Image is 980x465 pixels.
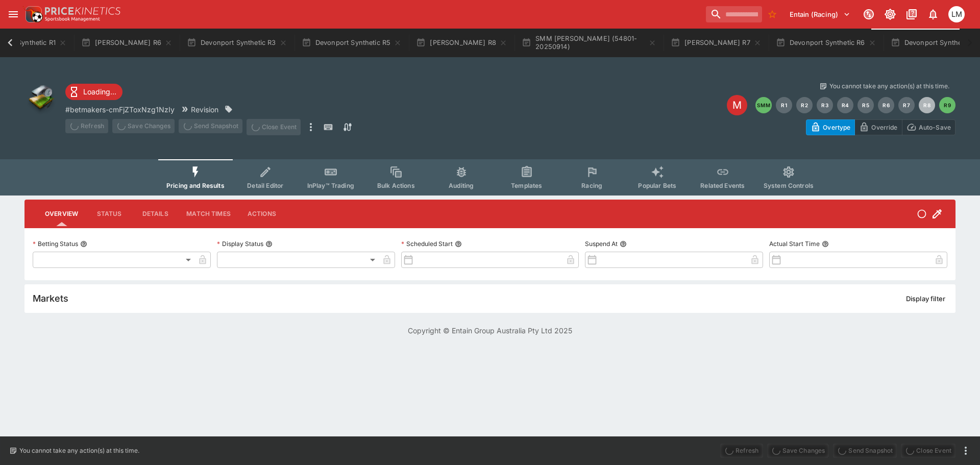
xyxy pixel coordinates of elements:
[516,29,663,57] button: SMM [PERSON_NAME] (54801-20250914)
[296,29,408,57] button: Devonport Synthetic R5
[881,5,899,23] button: Toggle light/dark mode
[585,239,618,248] p: Suspend At
[796,97,813,113] button: R2
[919,97,935,113] button: R8
[132,202,178,226] button: Details
[854,119,902,135] button: Override
[902,119,955,135] button: Auto-Save
[37,202,86,226] button: Overview
[33,292,68,304] h5: Markets
[158,159,822,195] div: Event type filters
[75,29,179,57] button: [PERSON_NAME] R6
[80,240,87,248] button: Betting Status
[511,182,542,189] span: Templates
[764,182,814,189] span: System Controls
[83,86,116,97] p: Loading...
[307,182,354,189] span: InPlay™ Trading
[65,104,175,115] p: Copy To Clipboard
[33,239,78,248] p: Betting Status
[822,240,829,248] button: Actual Start Time
[919,122,951,133] p: Auto-Save
[727,95,747,115] div: Edit Meeting
[837,97,853,113] button: R4
[755,97,955,113] nav: pagination navigation
[829,82,949,91] p: You cannot take any action(s) at this time.
[24,82,57,114] img: other.png
[401,239,453,248] p: Scheduled Start
[898,97,915,113] button: R7
[265,240,273,248] button: Display Status
[305,119,317,135] button: more
[166,182,225,189] span: Pricing and Results
[960,445,972,457] button: more
[410,29,513,57] button: [PERSON_NAME] R8
[377,182,415,189] span: Bulk Actions
[806,119,855,135] button: Overtype
[700,182,745,189] span: Related Events
[191,104,218,115] p: Revision
[4,5,22,23] button: open drawer
[871,122,897,133] p: Override
[181,29,293,57] button: Devonport Synthetic R3
[455,240,462,248] button: Scheduled Start
[45,7,120,15] img: PriceKinetics
[178,202,239,226] button: Match Times
[939,97,955,113] button: R9
[823,122,850,133] p: Overtype
[770,29,883,57] button: Devonport Synthetic R6
[581,182,602,189] span: Racing
[19,446,139,455] p: You cannot take any action(s) at this time.
[22,4,43,25] img: PriceKinetics Logo
[817,97,833,113] button: R3
[45,17,100,21] img: Sportsbook Management
[764,6,780,22] button: No Bookmarks
[857,97,874,113] button: R5
[806,119,955,135] div: Start From
[638,182,676,189] span: Popular Bets
[783,6,856,22] button: Select Tenant
[239,202,285,226] button: Actions
[769,239,820,248] p: Actual Start Time
[860,5,878,23] button: Connected to PK
[449,182,474,189] span: Auditing
[665,29,768,57] button: [PERSON_NAME] R7
[755,97,772,113] button: SMM
[217,239,263,248] p: Display Status
[878,97,894,113] button: R6
[247,182,283,189] span: Detail Editor
[924,5,942,23] button: Notifications
[945,3,968,26] button: Luigi Mollo
[86,202,132,226] button: Status
[948,6,965,22] div: Luigi Mollo
[706,6,762,22] input: search
[902,5,921,23] button: Documentation
[776,97,792,113] button: R1
[900,290,951,307] button: Display filter
[620,240,627,248] button: Suspend At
